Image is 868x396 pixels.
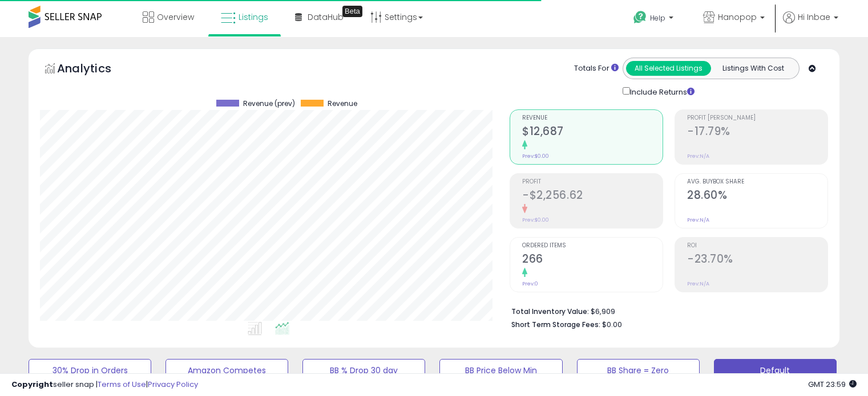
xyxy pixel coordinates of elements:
[522,217,549,223] small: Prev: $0.00
[614,85,708,98] div: Include Returns
[522,115,663,121] span: Revenue
[687,125,827,140] h2: -17.79%
[522,189,663,204] h2: -$2,256.62
[57,60,134,79] h5: Analytics
[302,359,425,382] button: BB % Drop 30 day
[328,100,357,108] span: Revenue
[243,100,295,108] span: Revenue (prev)
[783,11,838,37] a: Hi Inbae
[522,280,538,287] small: Prev: 0
[687,115,827,121] span: Profit [PERSON_NAME]
[239,11,268,23] span: Listings
[687,217,709,223] small: Prev: N/A
[687,189,827,204] h2: 28.60%
[687,243,827,249] span: ROI
[511,304,819,317] li: $6,909
[624,2,685,37] a: Help
[687,252,827,268] h2: -23.70%
[714,359,837,382] button: Default
[718,11,757,23] span: Hanopop
[710,61,796,76] button: Listings With Cost
[522,153,549,160] small: Prev: $0.00
[157,11,194,23] span: Overview
[626,61,711,76] button: All Selected Listings
[522,252,663,268] h2: 266
[577,359,700,382] button: BB Share = Zero
[11,379,53,390] strong: Copyright
[522,243,663,249] span: Ordered Items
[308,11,344,23] span: DataHub
[633,10,647,25] i: Get Help
[511,320,600,329] b: Short Term Storage Fees:
[148,379,198,390] a: Privacy Policy
[439,359,562,382] button: BB Price Below Min
[687,153,709,160] small: Prev: N/A
[574,63,619,74] div: Totals For
[11,379,198,390] div: seller snap | |
[808,379,857,390] span: 2025-10-13 23:59 GMT
[602,319,622,330] span: $0.00
[29,359,151,382] button: 30% Drop in Orders
[511,307,589,316] b: Total Inventory Value:
[522,125,663,140] h2: $12,687
[522,179,663,185] span: Profit
[687,179,827,185] span: Avg. Buybox Share
[687,280,709,287] small: Prev: N/A
[98,379,146,390] a: Terms of Use
[798,11,830,23] span: Hi Inbae
[165,359,288,382] button: Amazon Competes
[342,6,362,17] div: Tooltip anchor
[650,13,665,23] span: Help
